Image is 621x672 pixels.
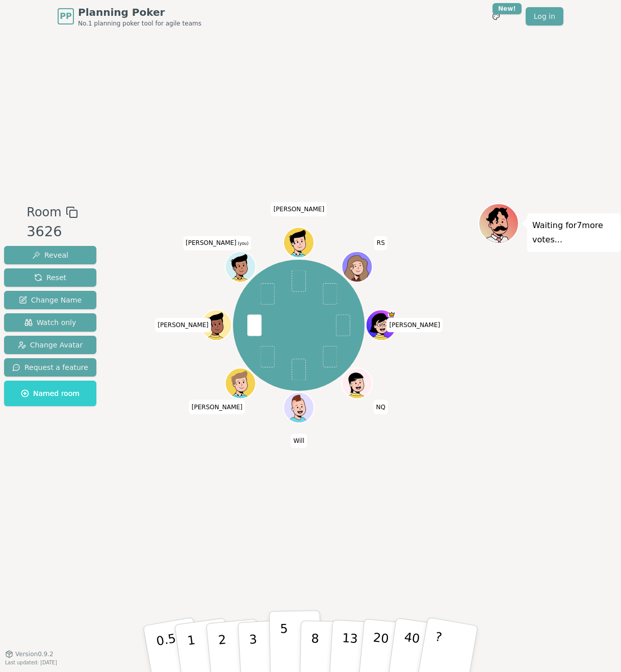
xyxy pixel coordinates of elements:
span: Heidi is the host [388,311,396,318]
span: Change Name [19,295,82,305]
span: Request a feature [12,362,88,372]
span: Click to change your name [189,400,245,414]
span: Last updated: [DATE] [5,660,57,665]
span: Named room [21,388,80,399]
span: PP [60,10,71,22]
span: Click to change your name [291,434,307,448]
span: Click to change your name [374,236,387,251]
button: Change Name [4,291,96,309]
button: Request a feature [4,358,96,377]
span: No.1 planning poker tool for agile teams [78,19,201,28]
p: Waiting for 7 more votes... [532,218,616,247]
span: Version 0.9.2 [15,650,54,658]
button: Change Avatar [4,336,96,354]
span: Room [27,203,61,221]
span: Click to change your name [183,236,251,251]
div: New! [493,3,522,14]
span: Change Avatar [18,340,83,350]
button: Watch only [4,313,96,332]
span: Click to change your name [271,202,327,216]
button: Named room [4,381,96,406]
button: Reveal [4,246,96,264]
button: Version0.9.2 [5,650,54,658]
a: Log in [526,7,563,26]
span: Click to change your name [386,318,443,332]
div: 3626 [27,221,77,242]
span: Planning Poker [78,5,201,19]
a: PPPlanning PokerNo.1 planning poker tool for agile teams [58,5,201,28]
button: Click to change your avatar [226,253,255,281]
span: Reveal [32,250,68,260]
span: Click to change your name [374,400,388,414]
button: Reset [4,268,96,287]
span: (you) [237,242,249,246]
span: Click to change your name [155,318,211,332]
span: Reset [34,272,66,283]
span: Watch only [24,317,76,328]
button: New! [487,7,505,26]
